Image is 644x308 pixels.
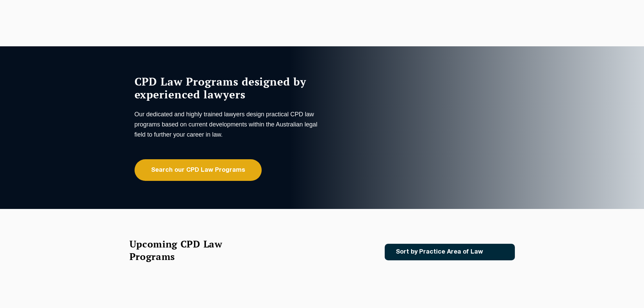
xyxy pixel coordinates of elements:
p: Our dedicated and highly trained lawyers design practical CPD law programs based on current devel... [135,109,320,140]
a: Sort by Practice Area of Law [385,244,515,260]
img: Icon [494,249,502,255]
h1: CPD Law Programs designed by experienced lawyers [135,75,320,101]
h2: Upcoming CPD Law Programs [129,238,239,263]
a: Search our CPD Law Programs [135,159,262,181]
